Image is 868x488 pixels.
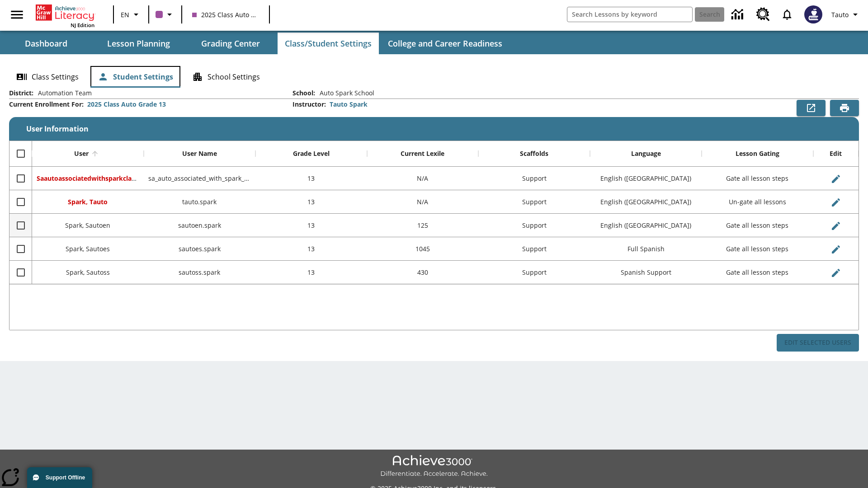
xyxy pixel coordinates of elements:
div: sa_auto_associated_with_spark_classes [144,167,255,190]
div: User [74,150,89,158]
button: Edit User [827,240,845,258]
div: Lesson Gating [736,150,779,158]
div: Edit [830,150,842,158]
a: Notifications [775,3,799,26]
a: Home [36,4,94,22]
div: Grade Level [293,150,330,158]
div: 13 [255,237,367,261]
div: sautoen.spark [144,214,255,237]
button: Class/Student Settings [278,33,379,54]
div: Un-gate all lessons [702,190,813,214]
button: Print Preview [830,100,859,116]
div: Class/Student Settings [9,66,859,88]
button: Language: EN, Select a language [117,6,146,23]
div: Gate all lesson steps [702,167,813,190]
button: College and Career Readiness [381,33,509,54]
div: Spanish Support [590,261,702,284]
span: Automation Team [33,89,92,98]
div: N/A [367,167,479,190]
button: Grading Center [185,33,276,54]
div: Tauto Spark [330,100,368,109]
span: 2025 Class Auto Grade 13 [192,10,259,19]
div: Gate all lesson steps [702,261,813,284]
div: 2025 Class Auto Grade 13 [87,100,166,109]
img: Avatar [804,5,822,23]
div: Scaffolds [520,150,548,158]
button: Edit User [827,264,845,282]
button: Edit User [827,217,845,235]
h2: Instructor : [292,101,326,108]
h2: School : [292,89,315,97]
button: Lesson Planning [93,33,184,54]
button: Edit User [827,193,845,211]
span: User Information [26,124,89,134]
input: search field [567,7,692,22]
span: Spark, Tauto [68,197,108,206]
button: Class color is purple. Change class color [152,6,179,23]
div: User Name [182,150,217,158]
div: Language [631,150,661,158]
button: Dashboard [1,33,91,54]
h2: District : [9,89,33,97]
div: 13 [255,261,367,284]
div: English (US) [590,190,702,214]
div: 1045 [367,237,479,261]
button: Edit User [827,170,845,188]
div: Support [478,261,590,284]
span: Auto Spark School [315,89,374,98]
div: Support [478,237,590,261]
a: Data Center [726,2,751,27]
div: 13 [255,167,367,190]
div: N/A [367,190,479,214]
span: Saautoassociatedwithsparkclass, Saautoassociatedwithsparkclass [37,174,243,183]
button: School Settings [185,66,267,88]
div: sautoes.spark [144,237,255,261]
div: Support [478,167,590,190]
div: Full Spanish [590,237,702,261]
div: 430 [367,261,479,284]
div: Gate all lesson steps [702,237,813,261]
div: 125 [367,214,479,237]
div: Home [36,3,94,28]
button: Profile/Settings [828,6,864,23]
div: English (US) [590,214,702,237]
span: Support Offline [46,474,85,481]
div: tauto.spark [144,190,255,214]
div: English (US) [590,167,702,190]
span: Tauto [831,10,849,19]
div: Support [478,190,590,214]
div: Support [478,214,590,237]
div: User Information [9,89,859,352]
button: Class Settings [9,66,86,88]
button: Select a new avatar [799,3,828,26]
div: 13 [255,214,367,237]
button: Student Settings [90,66,180,88]
span: Spark, Sautoes [66,244,110,253]
div: Gate all lesson steps [702,214,813,237]
span: NJ Edition [71,22,94,28]
span: Spark, Sautoss [66,268,110,277]
div: sautoss.spark [144,261,255,284]
div: Current Lexile [401,150,444,158]
div: 13 [255,190,367,214]
h2: Current Enrollment For : [9,101,84,108]
a: Resource Center, Will open in new tab [751,2,775,27]
button: Support Offline [27,467,92,488]
button: Open side menu [4,1,30,28]
span: Spark, Sautoen [65,221,110,230]
button: Export to CSV [797,100,826,116]
span: EN [121,10,129,19]
img: Achieve3000 Differentiate Accelerate Achieve [380,455,488,478]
